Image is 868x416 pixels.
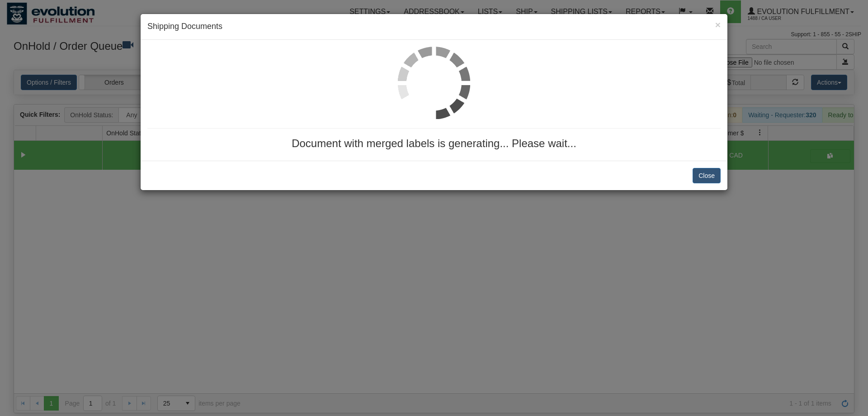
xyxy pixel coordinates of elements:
[147,138,721,149] h3: Document with merged labels is generating... Please wait...
[147,21,721,33] h4: Shipping Documents
[715,20,721,29] button: Close
[398,47,470,119] img: loader.gif
[693,168,721,183] button: Close
[715,19,721,30] span: ×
